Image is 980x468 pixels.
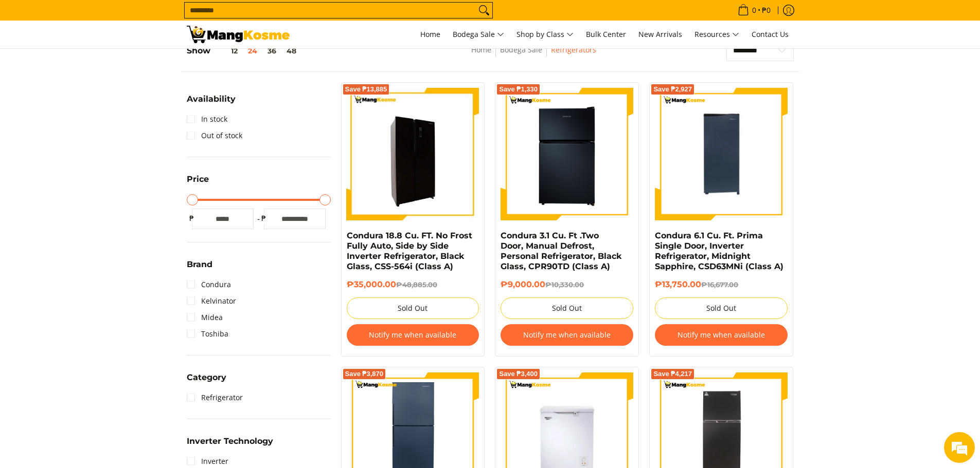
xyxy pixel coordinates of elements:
a: Kelvinator [187,293,236,309]
span: Save ₱3,400 [499,371,538,377]
span: New Arrivals [638,29,682,39]
span: We're online! [60,129,142,233]
a: Bulk Center [581,21,631,48]
a: New Arrivals [633,21,687,48]
button: Notify me when available [655,324,788,346]
nav: Breadcrumbs [399,44,669,67]
span: Category [187,373,226,382]
span: Resources [694,28,739,41]
button: Sold Out [501,297,633,319]
a: Midea [187,309,223,326]
img: Bodega Sale Refrigerator l Mang Kosme: Home Appliances Warehouse Sale | Page 2 [187,26,290,43]
a: Shop by Class [511,21,579,48]
span: Save ₱4,217 [653,371,692,377]
button: Notify me when available [347,324,479,346]
del: ₱48,885.00 [396,280,437,289]
button: Search [476,3,492,18]
span: Brand [187,260,212,269]
a: Condura 18.8 Cu. FT. No Frost Fully Auto, Side by Side Inverter Refrigerator, Black Glass, CSS-56... [347,231,472,271]
img: Condura 3.1 Cu. Ft .Two Door, Manual Defrost, Personal Refrigerator, Black Glass, CPR90TD (Class A) [501,88,633,220]
span: ₱ [259,213,269,223]
span: Save ₱3,870 [345,371,384,377]
summary: Open [187,175,209,191]
h6: ₱35,000.00 [347,279,479,290]
button: Notify me when available [501,324,633,346]
div: Minimize live chat window [169,5,193,30]
img: condura-6.3-cubic-feet-prima-single-door-inverter-refrigerator-full-view-mang-kosme [655,89,788,219]
a: Condura 6.1 Cu. Ft. Prima Single Door, Inverter Refrigerator, Midnight Sapphire, CSD63MNi (Class A) [655,231,783,271]
span: ₱ [187,213,197,223]
button: 12 [210,47,243,55]
span: Contact Us [752,29,789,39]
h6: ₱9,000.00 [501,279,633,290]
a: Toshiba [187,326,228,342]
a: Condura [187,276,231,293]
summary: Open [187,437,273,453]
span: Save ₱13,885 [345,86,387,92]
button: Sold Out [655,297,788,319]
button: Sold Out [347,297,479,319]
img: Condura 18.8 Cu. FT. No Frost Fully Auto, Side by Side Inverter Refrigerator, Black Glass, CSS-56... [347,88,479,220]
a: Bodega Sale [500,45,542,54]
span: Availability [187,95,236,103]
span: Bodega Sale [453,28,504,41]
button: 48 [281,47,301,55]
span: Price [187,175,209,183]
del: ₱10,330.00 [545,280,584,289]
h6: ₱13,750.00 [655,279,788,290]
a: Condura 3.1 Cu. Ft .Two Door, Manual Defrost, Personal Refrigerator, Black Glass, CPR90TD (Class A) [501,231,621,271]
button: 36 [262,47,281,55]
a: Home [471,45,491,54]
span: • [735,5,774,16]
summary: Open [187,95,236,111]
span: Inverter Technology [187,437,273,445]
span: Save ₱2,927 [653,86,692,92]
a: Bodega Sale [448,21,509,48]
a: Out of stock [187,127,242,144]
summary: Open [187,373,226,389]
span: Home [420,29,440,39]
span: Bulk Center [586,29,626,39]
summary: Open [187,260,212,276]
span: Shop by Class [516,28,574,41]
a: Home [415,21,446,48]
span: ₱0 [760,7,772,14]
a: Contact Us [746,21,794,48]
textarea: Type your message and hit 'Enter' [5,280,196,316]
span: Save ₱1,330 [499,86,538,92]
button: 24 [243,47,262,55]
a: Refrigerator [187,389,243,406]
a: Refrigerators [551,45,596,54]
nav: Main Menu [300,21,794,48]
del: ₱16,677.00 [701,280,738,289]
span: 0 [751,7,758,14]
h5: Show [187,46,301,56]
div: Chat with us now [54,58,173,71]
a: In stock [187,111,227,127]
a: Resources [689,21,744,48]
